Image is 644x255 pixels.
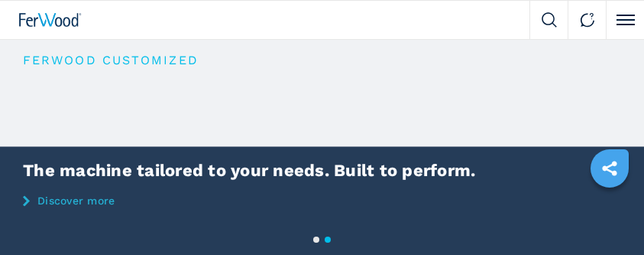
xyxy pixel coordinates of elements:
[19,13,82,27] img: Ferwood
[313,237,319,243] button: 1
[325,237,331,243] button: 2
[606,1,644,39] button: Click to toggle menu
[542,12,557,28] img: Search
[580,12,595,28] img: Contact us
[579,186,633,244] iframe: Chat
[591,149,629,188] a: sharethis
